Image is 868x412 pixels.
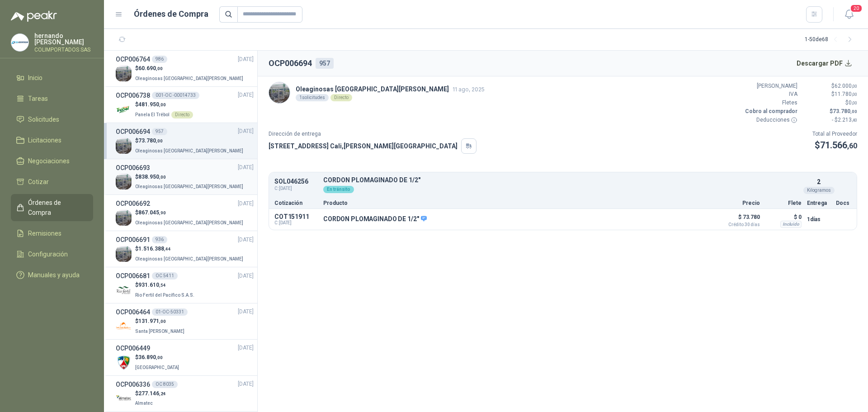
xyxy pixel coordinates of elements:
h3: OCP006449 [116,343,150,353]
img: Company Logo [116,138,132,154]
p: Deducciones [743,116,797,124]
span: [DATE] [238,344,254,352]
div: Kilogramos [803,187,835,194]
span: Crédito 30 días [715,223,760,227]
p: COT151911 [274,213,318,220]
img: Company Logo [116,282,132,298]
p: IVA [743,90,797,99]
a: Negociaciones [11,152,93,170]
h3: OCP006681 [116,271,150,281]
span: [DATE] [238,163,254,172]
h3: OCP006336 [116,379,150,389]
span: Negociaciones [28,156,70,166]
span: 867.045 [138,209,166,216]
div: 01-OC-50331 [152,308,188,316]
span: 1.516.388 [138,246,171,252]
span: 73.780 [833,108,857,114]
img: Company Logo [116,318,132,334]
p: $ [803,82,857,90]
span: Oleaginosas [GEOGRAPHIC_DATA][PERSON_NAME] [135,256,243,261]
a: OCP006681OC 5411[DATE] Company Logo$931.610,54Rio Fertil del Pacífico S.A.S. [116,271,254,299]
h3: OCP006764 [116,54,150,64]
div: En tránsito [323,186,354,193]
span: 131.971 [138,318,166,324]
span: 11.780 [835,91,857,97]
div: 1 - 50 de 68 [805,33,857,47]
span: [DATE] [238,308,254,316]
span: Manuales y ayuda [28,270,80,280]
p: $ [135,208,245,217]
a: Órdenes de Compra [11,194,93,221]
button: Descargar PDF [792,54,858,72]
span: ,54 [159,283,166,288]
span: [DATE] [238,380,254,388]
h2: OCP006694 [269,57,312,70]
span: 11 ago, 2025 [453,86,485,93]
span: Oleaginosas [GEOGRAPHIC_DATA][PERSON_NAME] [135,76,243,81]
p: Entrega [807,200,830,206]
span: [DATE] [238,272,254,280]
span: [DATE] [238,91,254,99]
div: 957 [152,128,167,135]
img: Company Logo [116,210,132,226]
p: Cotización [274,200,318,206]
span: 481.950 [138,101,166,108]
h3: OCP006692 [116,199,150,208]
a: Cotizar [11,173,93,190]
span: Cotizar [28,177,49,187]
span: Solicitudes [28,114,59,124]
span: Órdenes de Compra [28,198,85,218]
p: Flete [765,200,802,206]
span: [DATE] [238,55,254,64]
p: $ 73.780 [715,212,760,227]
span: ,00 [852,100,857,105]
span: 60.690 [138,65,163,71]
span: [DATE] [238,199,254,208]
span: 838.950 [138,174,166,180]
img: Company Logo [116,174,132,189]
div: 957 [316,58,334,69]
span: 0 [849,99,857,106]
p: Oleaginosas [GEOGRAPHIC_DATA][PERSON_NAME] [296,84,485,94]
p: $ [135,137,245,145]
a: Licitaciones [11,132,93,149]
a: OCP006694957[DATE] Company Logo$73.780,00Oleaginosas [GEOGRAPHIC_DATA][PERSON_NAME] [116,127,254,155]
div: 1 solicitudes [296,94,329,101]
span: ,00 [850,109,857,114]
span: ,24 [159,391,166,396]
p: $ [135,281,196,289]
a: Remisiones [11,225,93,242]
span: ,00 [159,175,166,180]
a: Inicio [11,69,93,86]
a: OCP006449[DATE] Company Logo$36.890,00[GEOGRAPHIC_DATA] [116,343,254,372]
span: 931.610 [138,282,166,288]
div: Directo [171,111,193,118]
span: 71.566 [820,140,857,151]
p: $ [803,107,857,116]
div: Incluido [780,221,802,228]
span: ,00 [156,138,163,143]
p: 2 [817,177,821,187]
div: 001-OC -00014733 [152,92,199,99]
span: C: [DATE] [274,220,318,226]
span: 2.213 [838,117,857,123]
span: ,60 [847,142,857,150]
p: $ [812,138,857,152]
p: Producto [323,200,709,206]
span: Oleaginosas [GEOGRAPHIC_DATA][PERSON_NAME] [135,220,243,225]
a: OCP006336OC 8035[DATE] Company Logo$277.146,24Almatec [116,379,254,408]
img: Company Logo [116,246,132,262]
a: Solicitudes [11,111,93,128]
a: OCP006738001-OC -00014733[DATE] Company Logo$481.950,00Panela El TrébolDirecto [116,90,254,119]
span: 20 [850,4,863,13]
p: $ [135,353,181,362]
img: Company Logo [116,355,132,370]
span: ,00 [156,66,163,71]
img: Logo peakr [11,11,57,22]
p: CORDON PLOMAGINADO DE 1/2" [323,215,427,223]
img: Company Logo [11,34,28,51]
span: Oleaginosas [GEOGRAPHIC_DATA][PERSON_NAME] [135,148,243,153]
p: [PERSON_NAME] [743,82,797,90]
p: Precio [715,200,760,206]
p: Total al Proveedor [812,130,857,138]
